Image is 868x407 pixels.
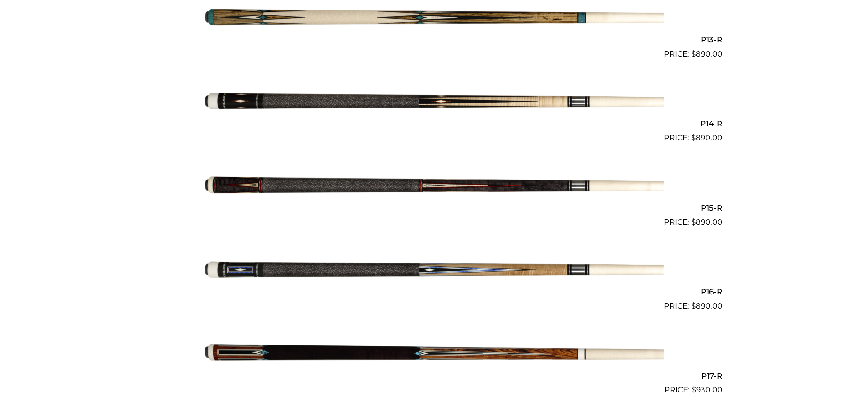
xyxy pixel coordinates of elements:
[204,316,664,392] img: P17-R
[691,217,696,227] span: $
[204,148,664,224] img: P15-R
[146,148,722,228] a: P15-R $890.00
[146,64,722,144] a: P14-R $890.00
[691,49,696,58] span: $
[691,49,722,58] bdi: 890.00
[204,232,664,309] img: P16-R
[146,283,722,300] h2: P16-R
[691,301,696,310] span: $
[146,199,722,216] h2: P15-R
[691,133,722,142] bdi: 890.00
[204,64,664,140] img: P14-R
[691,301,722,310] bdi: 890.00
[146,232,722,312] a: P16-R $890.00
[146,115,722,132] h2: P14-R
[691,217,722,227] bdi: 890.00
[692,385,722,394] bdi: 930.00
[691,133,696,142] span: $
[146,367,722,384] h2: P17-R
[146,316,722,396] a: P17-R $930.00
[146,31,722,48] h2: P13-R
[692,385,696,394] span: $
